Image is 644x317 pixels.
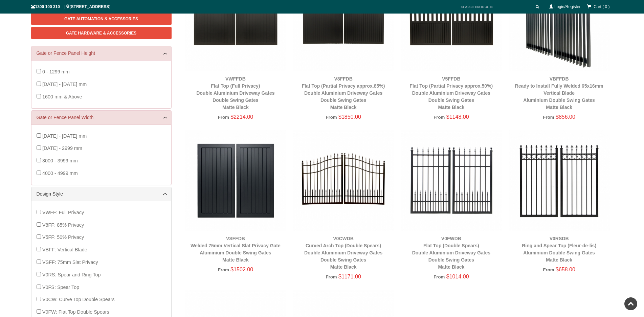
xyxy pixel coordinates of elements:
[42,297,115,302] span: V0CW: Curve Top Double Spears
[230,267,253,272] span: $1502.00
[410,76,493,110] a: V5FFDBFlat Top (Partial Privacy approx.50%)Double Aluminium Driveway GatesDouble Swing GatesMatte...
[554,4,580,9] a: Login/Register
[31,4,111,9] span: 1300 100 310 | [STREET_ADDRESS]
[509,130,610,231] img: V0RSDB - Ring and Spear Top (Fleur-de-lis) - Aluminium Double Swing Gates - Matte Black - Gate Wa...
[42,259,98,265] span: VSFF: 75mm Slat Privacy
[42,234,84,240] span: V5FF: 50% Privacy
[42,210,84,215] span: VWFF: Full Privacy
[304,236,382,270] a: V0CWDBCurved Arch Top (Double Spears)Double Aluminium Driveway GatesDouble Swing GatesMatte Black
[543,267,554,272] span: From
[185,130,286,231] img: VSFFDB - Welded 75mm Vertical Slat Privacy Gate - Aluminium Double Swing Gates - Matte Black - Ga...
[37,190,166,198] a: Design Style
[218,115,229,120] span: From
[66,31,137,36] span: Gate Hardware & Accessories
[42,145,82,151] span: [DATE] - 2999 mm
[218,267,229,272] span: From
[64,17,138,21] span: Gate Automation & Accessories
[42,158,78,163] span: 3000 - 3999 mm
[594,4,609,9] span: Cart ( 0 )
[522,236,596,263] a: V0RSDBRing and Spear Top (Fleur-de-lis)Aluminium Double Swing GatesMatte Black
[37,114,166,121] a: Gate or Fence Panel Width
[42,82,87,87] span: [DATE] - [DATE] mm
[42,309,109,315] span: V0FW: Flat Top Double Spears
[42,285,79,290] span: V0FS: Spear Top
[42,69,70,74] span: 0 - 1299 mm
[338,274,361,279] span: $1171.00
[42,272,101,277] span: V0RS: Spear and Ring Top
[31,27,172,39] a: Gate Hardware & Accessories
[446,114,469,120] span: $1148.00
[515,76,603,110] a: VBFFDBReady to Install Fully Welded 65x16mm Vertical BladeAluminium Double Swing GatesMatte Black
[31,13,172,25] a: Gate Automation & Accessories
[412,236,490,270] a: V0FWDBFlat Top (Double Spears)Double Aluminium Driveway GatesDouble Swing GatesMatte Black
[42,94,82,99] span: 1600 mm & Above
[446,274,469,279] span: $1014.00
[434,115,445,120] span: From
[293,130,394,231] img: V0CWDB - Curved Arch Top (Double Spears) - Double Aluminium Driveway Gates - Double Swing Gates -...
[42,247,87,252] span: VBFF: Vertical Blade
[326,274,337,279] span: From
[326,115,337,120] span: From
[37,50,166,57] a: Gate or Fence Panel Height
[338,114,361,120] span: $1850.00
[556,267,575,272] span: $658.00
[556,114,575,120] span: $856.00
[42,133,87,139] span: [DATE] - [DATE] mm
[196,76,274,110] a: VWFFDBFlat Top (Full Privacy)Double Aluminium Driveway GatesDouble Swing GatesMatte Black
[458,3,533,11] input: SEARCH PRODUCTS
[191,236,281,263] a: VSFFDBWelded 75mm Vertical Slat Privacy GateAluminium Double Swing GatesMatte Black
[401,130,502,231] img: V0FWDB - Flat Top (Double Spears) - Double Aluminium Driveway Gates - Double Swing Gates - Matte ...
[434,274,445,279] span: From
[230,114,253,120] span: $2214.00
[42,171,78,176] span: 4000 - 4999 mm
[42,222,84,228] span: V8FF: 85% Privacy
[302,76,385,110] a: V8FFDBFlat Top (Partial Privacy approx.85%)Double Aluminium Driveway GatesDouble Swing GatesMatte...
[543,115,554,120] span: From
